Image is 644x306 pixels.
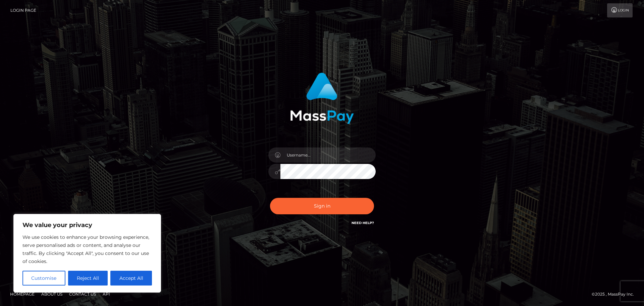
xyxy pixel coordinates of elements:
[270,198,374,214] button: Sign in
[22,221,152,229] p: We value your privacy
[68,271,108,286] button: Reject All
[592,291,639,298] div: © 2025 , MassPay Inc.
[66,289,99,299] a: Contact Us
[280,147,376,163] input: Username...
[7,289,37,299] a: Homepage
[110,271,152,286] button: Accept All
[22,271,65,286] button: Customise
[607,3,633,17] a: Login
[10,3,36,17] a: Login Page
[290,73,354,124] img: MassPay Login
[39,289,65,299] a: About Us
[352,221,374,225] a: Need Help?
[13,214,161,293] div: We value your privacy
[100,289,113,299] a: API
[22,233,152,265] p: We use cookies to enhance your browsing experience, serve personalised ads or content, and analys...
